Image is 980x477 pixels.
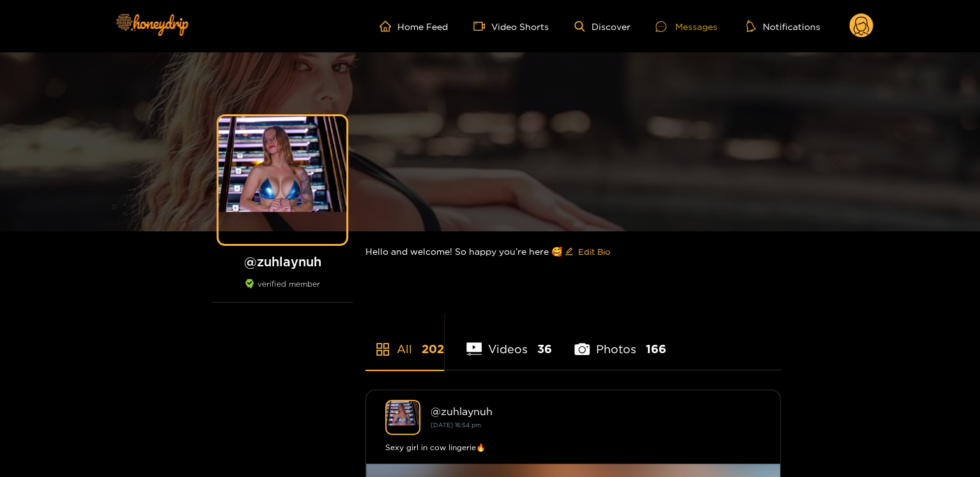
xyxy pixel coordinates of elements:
button: Notifications [742,20,823,33]
span: 36 [537,341,552,357]
div: Sexy girl in cow lingerie🔥 [385,441,761,454]
span: video-camera [473,20,491,32]
span: Edit Bio [578,245,610,258]
a: Home Feed [379,20,448,32]
li: Photos [574,312,666,370]
div: verified member [212,279,353,303]
span: appstore [375,342,390,357]
span: 202 [422,341,444,357]
img: zuhlaynuh [385,400,420,435]
small: [DATE] 16:54 pm [431,421,481,428]
div: Messages [655,19,717,34]
a: Video Shorts [473,20,549,32]
li: All [365,312,444,370]
a: Discover [574,21,630,32]
span: home [379,20,397,32]
button: editEdit Bio [562,241,613,262]
div: Hello and welcome! So happy you’re here 🥰 [365,231,781,272]
div: @ zuhlaynuh [431,405,761,417]
h1: @ zuhlaynuh [212,254,353,269]
span: edit [565,247,573,257]
li: Videos [466,312,552,370]
span: 166 [646,341,666,357]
